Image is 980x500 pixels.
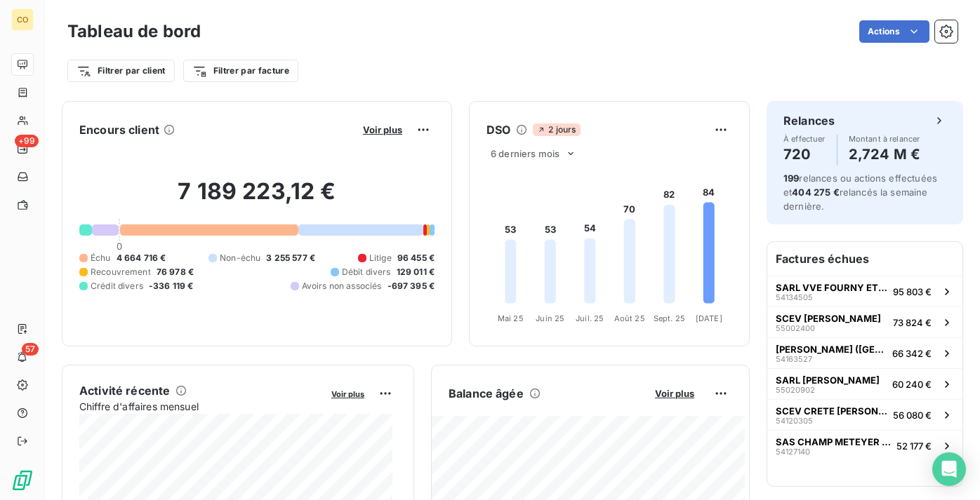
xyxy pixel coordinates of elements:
span: 3 255 577 € [266,252,315,264]
span: Voir plus [655,388,694,399]
button: SAS CHAMP METEYER P ET F5412714052 177 € [767,430,962,461]
button: Voir plus [359,123,406,136]
span: 60 240 € [892,379,932,390]
span: 54163527 [776,355,812,363]
span: 54127140 [776,447,810,456]
span: Non-échu [220,252,260,264]
button: Voir plus [651,387,698,400]
span: Avoirs non associés [302,280,382,292]
h2: 7 189 223,12 € [79,177,435,219]
tspan: Août 25 [614,313,645,323]
h6: Factures échues [767,242,962,276]
tspan: [DATE] [696,313,722,323]
h6: DSO [486,121,510,138]
span: 2 jours [533,123,580,136]
span: 57 [22,343,39,356]
span: SARL [PERSON_NAME] [776,374,880,386]
tspan: Juil. 25 [576,313,604,323]
h3: Tableau de bord [67,19,201,44]
span: Chiffre d'affaires mensuel [79,399,322,414]
div: Open Intercom Messenger [932,452,966,486]
span: 55002400 [776,324,815,332]
h4: 2,724 M € [849,143,920,165]
button: SARL VVE FOURNY ET FILS5413450595 803 € [767,276,962,306]
span: +99 [15,135,39,147]
span: Montant à relancer [849,135,920,143]
span: SAS CHAMP METEYER P ET F [776,436,891,447]
h6: Activité récente [79,382,170,399]
button: SCEV CRETE [PERSON_NAME] ET FILS5412030556 080 € [767,399,962,430]
span: Échu [91,252,111,264]
span: 6 derniers mois [491,148,559,159]
button: Filtrer par facture [183,60,298,82]
tspan: Sept. 25 [654,313,685,323]
div: CO [11,8,34,31]
span: 76 978 € [157,266,194,278]
span: 0 [117,241,122,252]
span: 129 011 € [397,266,435,278]
span: Débit divers [342,266,391,278]
tspan: Mai 25 [498,313,524,323]
span: 95 803 € [893,286,932,297]
button: SCEV [PERSON_NAME]5500240073 824 € [767,306,962,337]
span: 55020902 [776,386,815,394]
button: Actions [859,20,929,43]
span: SCEV CRETE [PERSON_NAME] ET FILS [776,405,887,417]
span: 54134505 [776,293,813,302]
span: SCEV [PERSON_NAME] [776,313,881,324]
span: 96 455 € [397,252,435,264]
span: -336 119 € [149,280,194,292]
button: Voir plus [327,387,369,400]
button: [PERSON_NAME] ([GEOGRAPHIC_DATA])5416352766 342 € [767,337,962,368]
tspan: Juin 25 [536,313,564,323]
span: SARL VVE FOURNY ET FILS [776,282,887,293]
span: Recouvrement [91,266,151,278]
span: 4 664 716 € [117,252,166,264]
h4: 720 [783,143,826,165]
h6: Relances [783,112,835,129]
h6: Encours client [79,121,159,138]
span: relances ou actions effectuées et relancés la semaine dernière. [783,173,937,212]
span: 54120305 [776,417,813,425]
span: [PERSON_NAME] ([GEOGRAPHIC_DATA]) [776,344,887,355]
span: -697 395 € [388,280,435,292]
span: 73 824 € [893,317,932,328]
span: 66 342 € [892,348,932,359]
img: Logo LeanPay [11,469,34,492]
span: Voir plus [331,389,364,399]
span: 199 [783,173,799,184]
span: Litige [369,252,392,264]
span: À effectuer [783,135,826,143]
span: Crédit divers [91,280,143,292]
span: 52 177 € [896,440,932,452]
button: SARL [PERSON_NAME]5502090260 240 € [767,368,962,399]
button: Filtrer par client [67,60,175,82]
span: 56 080 € [893,410,932,421]
h6: Balance âgée [449,385,524,402]
span: Voir plus [363,124,402,135]
span: 404 275 € [792,187,839,198]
